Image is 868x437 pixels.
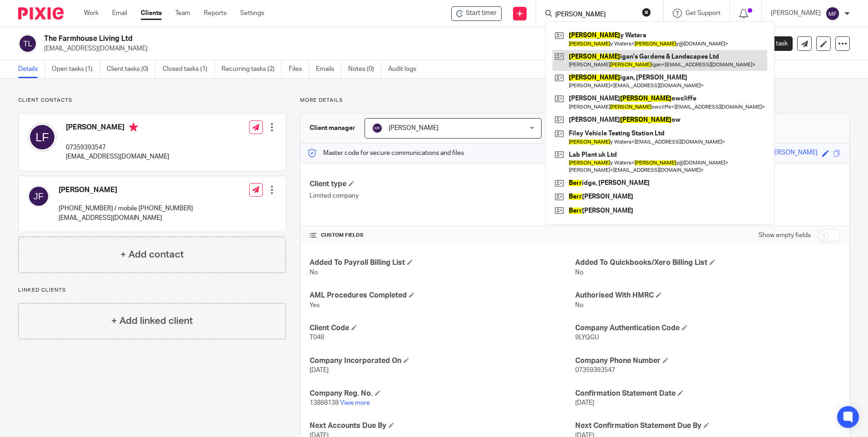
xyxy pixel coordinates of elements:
h4: CUSTOM FIELDS [310,232,575,239]
div: The Farmhouse Living Ltd [451,6,502,21]
h4: Company Incorporated On [310,356,575,366]
h4: Company Authentication Code [575,323,840,333]
p: Master code for secure communications and files [307,149,464,158]
img: svg%3E [28,123,57,152]
h4: Added To Quickbooks/Xero Billing List [575,258,840,268]
span: 13868138 [310,400,339,406]
span: Yes [310,302,320,308]
h4: Next Confirmation Statement Due By [575,421,840,431]
span: [DATE] [575,400,594,406]
a: Reports [204,9,227,18]
img: svg%3E [28,185,49,207]
p: [EMAIL_ADDRESS][DOMAIN_NAME] [59,214,193,223]
button: Clear [642,8,651,17]
h4: Authorised With HMRC [575,291,840,300]
h4: Company Phone Number [575,356,840,366]
span: 07359393547 [575,367,615,373]
h4: Client type [310,179,575,189]
span: Start timer [466,9,497,18]
span: T048 [310,334,324,341]
h4: AML Procedures Completed [310,291,575,300]
h3: Client manager [310,124,355,133]
h4: + Add linked client [111,314,193,328]
span: No [575,302,583,308]
span: Get Support [686,10,720,16]
i: Primary [129,123,138,132]
span: [DATE] [310,367,329,373]
p: [PERSON_NAME] [771,9,821,18]
label: Show empty fields [759,231,811,240]
a: Work [84,9,99,18]
a: View more [340,400,370,406]
h4: Confirmation Statement Date [575,389,840,398]
a: Audit logs [388,60,423,78]
h4: Company Reg. No. [310,389,575,398]
span: [PERSON_NAME] [389,125,439,131]
a: Files [289,60,309,78]
a: Closed tasks (1) [163,60,215,78]
h4: [PERSON_NAME] [66,123,169,134]
img: svg%3E [372,123,383,134]
img: svg%3E [18,34,37,53]
span: No [310,269,318,276]
p: Linked clients [18,287,286,294]
p: More details [300,97,850,104]
a: Recurring tasks (2) [222,60,282,78]
a: Settings [240,9,264,18]
a: Team [175,9,190,18]
a: Details [18,60,45,78]
img: Pixie [18,7,64,20]
input: Search [554,11,636,19]
a: Email [112,9,127,18]
h4: [PERSON_NAME] [59,185,193,195]
p: Limited company [310,191,575,200]
span: No [575,269,583,276]
img: svg%3E [825,6,840,21]
h4: Next Accounts Due By [310,421,575,431]
p: 07359393547 [66,143,169,152]
a: Emails [316,60,341,78]
h4: Client Code [310,323,575,333]
a: Open tasks (1) [52,60,100,78]
a: Clients [141,9,162,18]
p: [PHONE_NUMBER] / mobile [PHONE_NUMBER] [59,204,193,213]
p: [EMAIL_ADDRESS][DOMAIN_NAME] [44,44,726,53]
p: Client contacts [18,97,286,104]
a: Notes (0) [348,60,381,78]
span: 9LYQGU [575,334,599,341]
h4: + Add contact [120,248,184,262]
h2: The Farmhouse Living Ltd [44,34,590,44]
h4: Added To Payroll Billing List [310,258,575,268]
a: Client tasks (0) [107,60,156,78]
p: [EMAIL_ADDRESS][DOMAIN_NAME] [66,152,169,161]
